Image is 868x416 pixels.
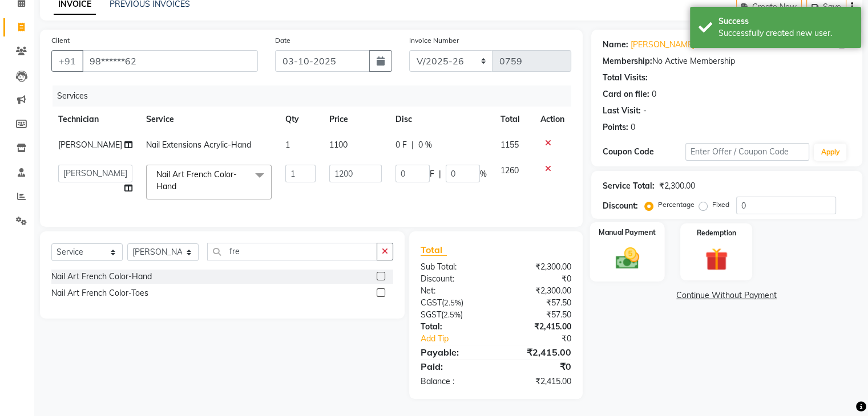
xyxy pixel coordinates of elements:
a: x [176,181,181,191]
input: Search or Scan [207,243,377,260]
span: Nail Art French Color-Hand [156,169,237,191]
div: Membership: [603,55,652,67]
div: Card on file: [603,88,649,100]
div: ₹57.50 [496,309,580,321]
a: [PERSON_NAME] [631,39,695,51]
div: Services [53,85,580,107]
div: Discount: [603,200,638,212]
th: Total [494,107,534,132]
input: Search by Name/Mobile/Email/Code [82,50,258,72]
div: Last Visit: [603,105,641,117]
span: 1100 [329,140,348,150]
div: Nail Art French Color-Hand [51,271,152,283]
span: [PERSON_NAME] [58,140,122,150]
span: 2.5% [444,298,461,307]
div: ₹2,300.00 [659,180,695,192]
div: ₹2,415.00 [496,321,580,333]
span: | [411,139,414,151]
label: Invoice Number [409,35,459,46]
th: Qty [278,107,323,132]
div: ₹57.50 [496,297,580,309]
div: Nail Art French Color-Toes [51,287,148,299]
th: Price [322,107,389,132]
th: Service [139,107,278,132]
a: Add Tip [412,333,510,345]
span: 1 [285,140,290,150]
span: Total [421,244,447,256]
div: ₹2,300.00 [496,261,580,273]
div: Total: [412,321,496,333]
div: Sub Total: [412,261,496,273]
button: Apply [814,144,846,161]
div: - [643,105,647,117]
label: Fixed [712,199,729,210]
span: 0 % [418,139,432,151]
div: Net: [412,285,496,297]
span: Nail Extensions Acrylic-Hand [146,140,251,150]
span: CGST [421,297,442,308]
div: ₹0 [510,333,579,345]
div: Name: [603,39,628,51]
div: Coupon Code [603,146,685,158]
a: Continue Without Payment [594,289,860,301]
div: ₹2,300.00 [496,285,580,297]
label: Percentage [658,199,695,210]
span: 0 F [395,139,407,151]
div: Successfully created new user. [718,27,853,39]
span: % [480,168,487,180]
div: ₹2,415.00 [496,345,580,359]
th: Action [534,107,571,132]
span: F [430,168,434,180]
div: Total Visits: [603,72,648,84]
div: Paid: [412,360,496,373]
img: _gift.svg [698,245,735,274]
label: Manual Payment [599,227,656,238]
div: Points: [603,121,628,133]
div: Discount: [412,273,496,285]
div: ( ) [412,297,496,309]
div: ₹0 [496,360,580,373]
div: Service Total: [603,180,655,192]
span: 1155 [500,140,519,150]
th: Technician [51,107,139,132]
button: +91 [51,50,83,72]
div: Balance : [412,376,496,388]
label: Date [275,35,290,46]
div: 0 [631,121,635,133]
th: Disc [389,107,494,132]
img: _cash.svg [608,245,646,272]
label: Redemption [697,228,736,238]
div: Success [718,15,853,27]
label: Client [51,35,70,46]
div: ( ) [412,309,496,321]
span: 2.5% [443,310,461,319]
span: 1260 [500,165,519,176]
div: No Active Membership [603,55,851,67]
span: | [439,168,441,180]
div: ₹2,415.00 [496,376,580,388]
span: SGST [421,309,441,320]
input: Enter Offer / Coupon Code [685,143,810,161]
div: Payable: [412,345,496,359]
div: 0 [652,88,656,100]
div: ₹0 [496,273,580,285]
